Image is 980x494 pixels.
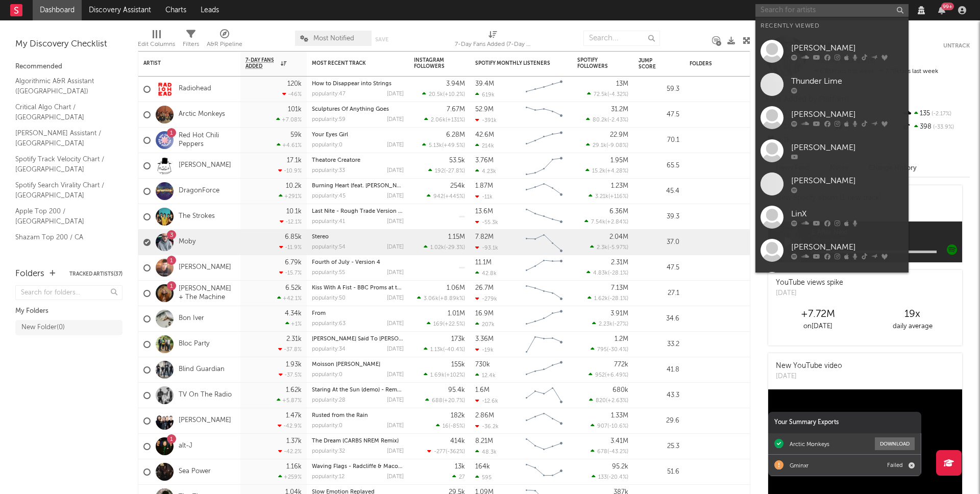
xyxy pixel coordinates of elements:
[387,347,404,352] div: [DATE]
[475,183,493,189] div: 1.87M
[312,81,391,87] a: How to Disappear into Strings
[312,285,507,291] a: Kiss With A Fist - BBC Proms at the [GEOGRAPHIC_DATA][PERSON_NAME]
[312,295,346,301] div: popularity: 50
[521,204,567,230] svg: Chart title
[521,128,567,153] svg: Chart title
[312,372,342,378] div: popularity: 0
[639,185,679,197] div: 45.4
[290,132,302,138] div: 59k
[246,57,278,69] span: 7-Day Fans Added
[448,234,465,240] div: 1.15M
[755,4,909,17] input: Search for artists
[312,107,389,112] a: Sculptures Of Anything Goes
[521,77,567,102] svg: Chart title
[599,322,612,327] span: 2.23k
[424,244,465,251] div: ( )
[791,241,903,253] div: [PERSON_NAME]
[521,281,567,306] svg: Chart title
[414,57,450,69] div: Instagram Followers
[179,187,219,195] a: DragonForce
[312,413,368,418] a: Rusted from the Rain
[610,194,627,200] span: +116 %
[445,92,463,97] span: +10.2 %
[589,372,628,378] div: ( )
[449,157,465,164] div: 53.5k
[287,157,302,164] div: 17.1k
[594,92,607,97] span: 72.5k
[312,285,404,291] div: Kiss With A Fist - BBC Proms at the Royal Albert Hall
[424,372,465,378] div: ( )
[450,183,465,189] div: 254k
[430,245,444,251] span: 1.02k
[592,320,628,327] div: ( )
[179,285,235,302] a: [PERSON_NAME] + The Machine
[611,285,628,291] div: 7.13M
[428,167,465,174] div: ( )
[279,269,302,276] div: -15.7 %
[312,183,404,189] div: Burning Heart (feat. Alissa White-Gluz)
[417,295,465,302] div: ( )
[791,42,903,54] div: [PERSON_NAME]
[455,26,531,55] div: 7-Day Fans Added (7-Day Fans Added)
[614,322,627,327] span: -27 %
[312,321,346,327] div: popularity: 63
[445,194,463,200] span: +445 %
[312,234,404,240] div: Stereo
[446,168,463,174] span: -27.8 %
[586,116,628,123] div: ( )
[448,310,465,317] div: 1.01M
[593,270,608,276] span: 4.83k
[755,134,909,167] a: [PERSON_NAME]
[447,117,463,123] span: +131 %
[521,332,567,357] svg: Chart title
[446,245,463,251] span: -29.3 %
[597,245,607,251] span: 2.3k
[424,346,465,353] div: ( )
[475,106,494,113] div: 52.9M
[475,142,494,149] div: 214k
[387,219,404,225] div: [DATE]
[593,143,606,149] span: 29.1k
[865,308,960,320] div: 19 x
[475,132,494,138] div: 42.6M
[521,306,567,332] svg: Chart title
[279,372,302,378] div: -37.5 %
[179,238,195,246] a: Moby
[15,248,112,259] a: Recommended For You
[313,35,354,42] span: Most Notified
[430,347,443,353] span: 1.13k
[207,38,242,51] div: A&R Pipeline
[521,102,567,128] svg: Chart title
[276,116,302,123] div: +7.08 %
[447,106,465,113] div: 7.67M
[608,143,627,149] span: -9.08 %
[521,255,567,281] svg: Chart title
[424,116,465,123] div: ( )
[15,76,112,96] a: Algorithmic A&R Assistant ([GEOGRAPHIC_DATA])
[312,311,404,316] div: From
[606,373,627,378] span: +6.49 %
[943,41,970,51] button: Untrack
[776,372,842,382] div: [DATE]
[521,153,567,179] svg: Chart title
[285,234,302,240] div: 6.85k
[475,270,497,277] div: 42.8k
[446,373,463,378] span: +102 %
[312,387,416,393] a: Staring At the Sun (demo) - Remastered
[447,285,465,291] div: 1.06M
[424,296,438,302] span: 3.06k
[183,26,199,55] div: Filters
[143,60,220,66] div: Artist
[583,31,660,46] input: Search...
[771,320,865,333] div: on [DATE]
[15,232,112,243] a: Shazam Top 200 / CA
[15,38,122,51] div: My Discovery Checklist
[614,361,628,368] div: 772k
[930,111,951,117] span: -2.17 %
[791,208,903,220] div: LinX
[278,346,302,353] div: -37.8 %
[446,81,465,87] div: 3.94M
[312,193,346,199] div: popularity: 45
[611,106,628,113] div: 31.2M
[587,91,628,97] div: ( )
